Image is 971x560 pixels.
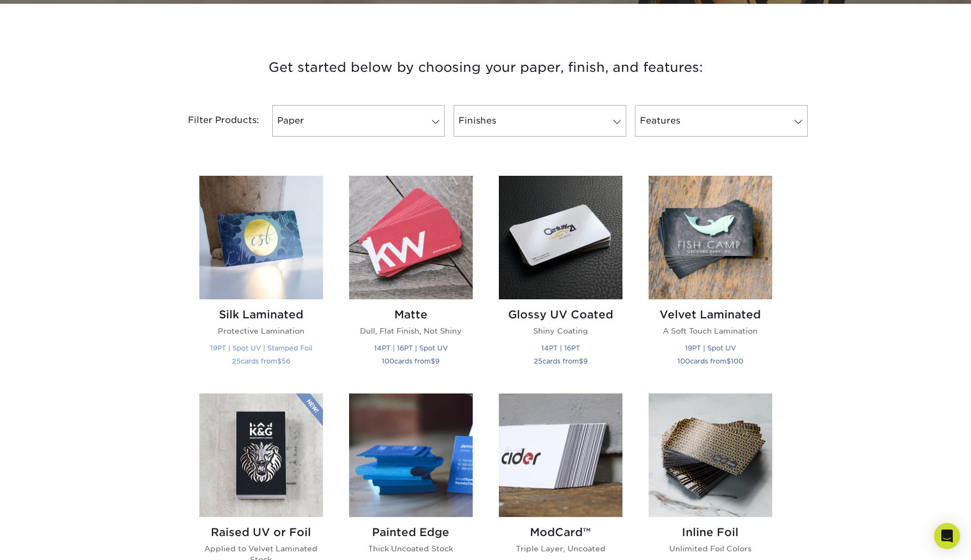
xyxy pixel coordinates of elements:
a: Velvet Laminated Business Cards Velvet Laminated A Soft Touch Lamination 19PT | Spot UV 100cards ... [649,176,772,380]
small: 14PT | 16PT [541,344,580,352]
img: New Product [296,393,323,426]
p: Dull, Flat Finish, Not Shiny [349,325,473,336]
span: $ [579,357,583,365]
span: $ [726,357,731,365]
a: Matte Business Cards Matte Dull, Flat Finish, Not Shiny 14PT | 16PT | Spot UV 100cards from$9 [349,176,473,380]
img: ModCard™ Business Cards [499,393,622,517]
span: 100 [382,357,394,365]
div: Open Intercom Messenger [934,523,960,549]
h2: Inline Foil [649,526,772,539]
p: Unlimited Foil Colors [649,543,772,554]
span: $ [277,357,282,365]
img: Matte Business Cards [349,176,473,299]
span: 25 [232,357,241,365]
p: A Soft Touch Lamination [649,325,772,336]
h2: ModCard™ [499,526,622,539]
small: cards from [534,357,588,365]
p: Thick Uncoated Stock [349,543,473,554]
a: Features [635,105,808,137]
img: Painted Edge Business Cards [349,393,473,517]
a: Glossy UV Coated Business Cards Glossy UV Coated Shiny Coating 14PT | 16PT 25cards from$9 [499,176,622,380]
h2: Matte [349,308,473,321]
p: Triple Layer, Uncoated [499,543,622,554]
a: Finishes [454,105,626,137]
img: Inline Foil Business Cards [649,393,772,517]
span: 100 [677,357,690,365]
h2: Raised UV or Foil [199,526,323,539]
small: 19PT | Spot UV | Stamped Foil [210,344,312,352]
p: Shiny Coating [499,325,622,336]
h2: Glossy UV Coated [499,308,622,321]
h2: Velvet Laminated [649,308,772,321]
img: Glossy UV Coated Business Cards [499,176,622,299]
h2: Painted Edge [349,526,473,539]
h3: Get started below by choosing your paper, finish, and features: [167,43,804,92]
a: Paper [272,105,445,137]
span: 56 [282,357,290,365]
div: Filter Products: [159,105,268,137]
h2: Silk Laminated [199,308,323,321]
span: 100 [731,357,743,365]
p: Protective Lamination [199,325,323,336]
span: 9 [583,357,588,365]
small: 14PT | 16PT | Spot UV [374,344,448,352]
img: Raised UV or Foil Business Cards [199,393,323,517]
span: 9 [435,357,439,365]
img: Velvet Laminated Business Cards [649,176,772,299]
a: Silk Laminated Business Cards Silk Laminated Protective Lamination 19PT | Spot UV | Stamped Foil ... [199,176,323,380]
small: cards from [232,357,290,365]
span: 25 [534,357,542,365]
span: $ [431,357,435,365]
small: cards from [382,357,439,365]
img: Silk Laminated Business Cards [199,176,323,299]
small: 19PT | Spot UV [685,344,736,352]
small: cards from [677,357,743,365]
